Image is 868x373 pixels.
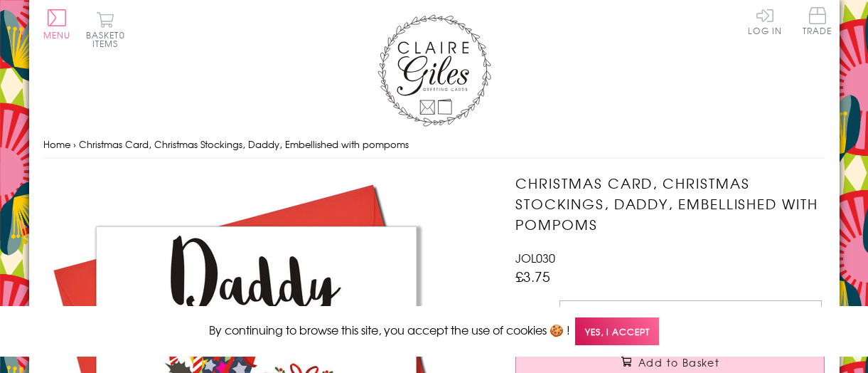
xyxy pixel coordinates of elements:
[803,7,832,35] span: Trade
[43,28,71,41] span: Menu
[515,266,550,286] span: £3.75
[43,9,71,39] button: Menu
[73,137,76,151] span: ›
[43,130,825,159] nav: breadcrumbs
[515,173,825,234] h1: Christmas Card, Christmas Stockings, Daddy, Embellished with pompoms
[515,249,555,266] span: JOL030
[748,7,782,35] a: Log In
[79,137,409,151] span: Christmas Card, Christmas Stockings, Daddy, Embellished with pompoms
[638,355,719,369] span: Add to Basket
[575,317,659,345] span: Yes, I accept
[43,137,70,151] a: Home
[92,28,125,50] span: 0 items
[86,11,125,48] button: Basket0 items
[803,7,832,38] a: Trade
[377,14,491,127] img: Claire Giles Greetings Cards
